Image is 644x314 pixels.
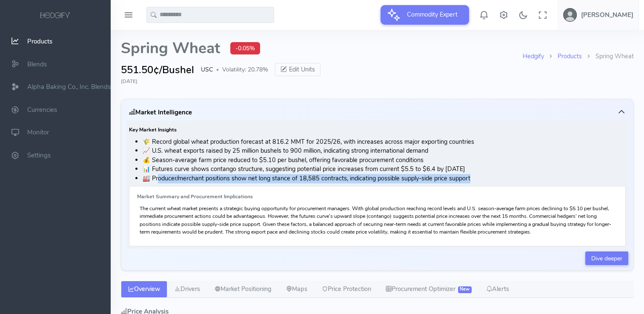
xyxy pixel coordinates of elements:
[126,104,628,120] button: Market Intelligence
[27,37,52,46] span: Products
[402,5,463,24] span: Commodity Expert
[222,65,268,74] span: Volatility: 20.78%
[585,251,628,265] a: Dive deeper
[230,42,260,54] span: -0.05%
[27,60,47,69] span: Blends
[129,109,192,116] h5: Market Intelligence
[143,146,626,156] li: 📈 U.S. wheat exports raised by 25 million bushels to 900 million, indicating strong international...
[137,194,618,200] h6: Market Summary and Procurement Implications
[129,127,626,133] h6: Key Market Insights
[27,128,49,137] span: Monitor
[523,52,544,60] a: Hedgify
[143,137,626,147] li: 🌾 Record global wheat production forecast at 816.2 MMT for 2025/26, with increases across major e...
[582,52,634,61] li: Spring Wheat
[27,106,57,114] span: Currencies
[121,62,194,77] span: 551.50¢/Bushel
[27,83,111,91] span: Alpha Baking Co., Inc. Blends
[121,40,220,57] span: Spring Wheat
[378,281,479,298] a: Procurement Optimizer
[275,63,321,77] button: Edit Units
[121,281,167,298] a: Overview
[167,281,207,298] a: Drivers
[143,165,626,174] li: 📊 Futures curve shows contango structure, suggesting potential price increases from current $5.5 ...
[201,65,213,74] span: USC
[39,11,72,20] img: logo
[279,281,315,298] a: Maps
[121,77,634,85] div: [DATE]
[479,281,516,298] a: Alerts
[143,174,626,183] li: 🏭 Producer/merchant positions show net long stance of 18,585 contracts, indicating possible suppl...
[27,151,51,160] span: Settings
[207,281,279,298] a: Market Positioning
[216,68,219,72] span: ●
[558,52,582,60] a: Products
[581,11,633,18] h5: [PERSON_NAME]
[563,8,577,22] img: user-image
[458,286,472,293] span: New
[143,156,626,165] li: 💰 Season-average farm price reduced to $5.10 per bushel, offering favorable procurement conditions
[315,281,378,298] a: Price Protection
[381,10,469,19] a: Commodity Expert
[140,205,615,236] p: The current wheat market presents a strategic buying opportunity for procurement managers. With g...
[381,5,469,25] button: Commodity Expert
